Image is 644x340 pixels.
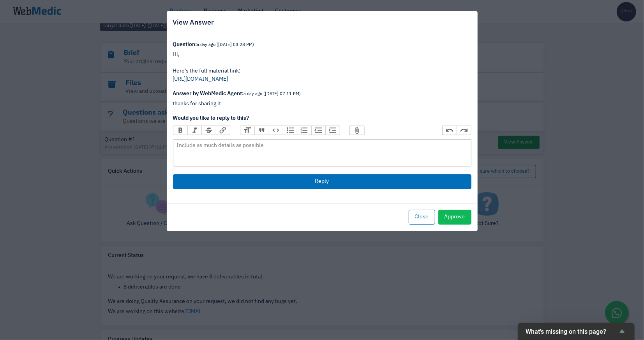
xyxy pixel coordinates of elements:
button: Quote [254,126,268,135]
button: Attach Files [350,126,364,135]
small: a day ago ([DATE] 03:28 PM) [197,42,254,47]
strong: Would you like to reply to this? [173,115,249,121]
button: Link [216,126,230,135]
strong: Answer by WebMedic Agent: [173,91,301,96]
button: Undo [443,126,457,135]
button: Bullets [283,126,297,135]
button: Bold [173,126,187,135]
strong: Question: [173,42,254,47]
button: Code [269,126,283,135]
div: thanks for sharing it [173,100,471,108]
button: Heading [240,126,254,135]
div: Hi, Here's the full material link: [173,51,471,83]
button: Italic [187,126,201,135]
button: Reply [173,174,471,189]
button: Redo [457,126,471,135]
h5: View Answer [173,18,214,28]
button: Numbers [297,126,311,135]
button: Approve [438,210,471,225]
span: What's missing on this page? [526,328,618,335]
button: Strikethrough [201,126,215,135]
button: Increase Level [325,126,339,135]
button: Close [409,210,435,225]
small: a day ago ([DATE] 07:11 PM) [244,92,301,96]
button: Decrease Level [311,126,325,135]
a: [URL][DOMAIN_NAME] [173,76,228,82]
button: Show survey - What's missing on this page? [526,327,627,336]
